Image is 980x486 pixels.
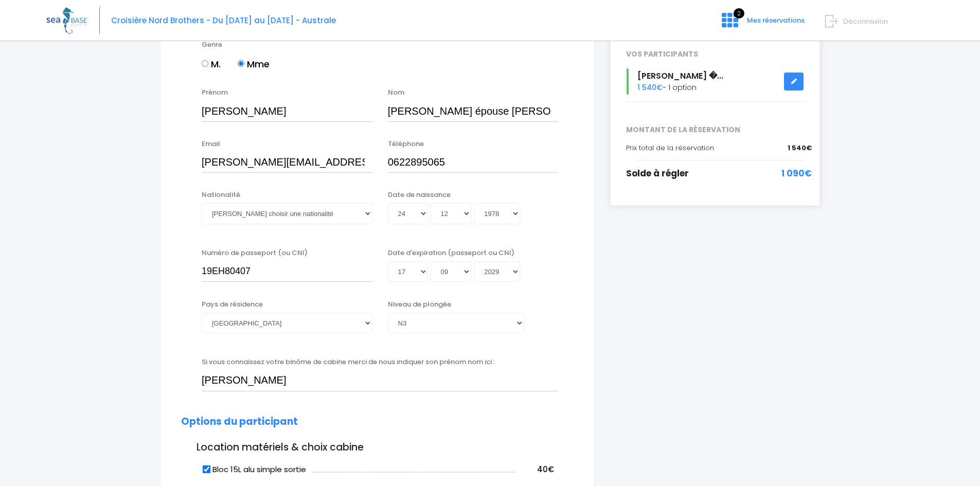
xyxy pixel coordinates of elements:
input: M. [202,60,208,67]
span: Déconnexion [843,16,888,26]
span: 2 [734,8,744,19]
label: Email [202,139,220,149]
span: MONTANT DE LA RÉSERVATION [618,124,812,135]
span: 1 540€ [788,143,812,153]
span: Solde à régler [626,167,689,179]
div: - 1 option [618,68,812,95]
input: Bloc 15L alu simple sortie [203,465,211,473]
label: Téléphone [388,139,424,149]
label: Nationalité [202,190,240,200]
span: 1 540€ [637,82,663,93]
span: Croisière Nord Brothers - Du [DATE] au [DATE] - Australe [111,15,336,26]
span: 1 090€ [781,167,812,181]
a: 2 Mes réservations [714,19,811,29]
div: VOS PARTICIPANTS [618,49,812,60]
label: Bloc 15L alu simple sortie [203,464,306,476]
label: Date d'expiration (passeport ou CNI) [388,248,514,258]
h2: Options du participant [181,416,574,428]
label: Genre [202,40,222,50]
label: Niveau de plongée [388,299,451,310]
label: Mme [238,57,270,71]
span: Prix total de la réservation [626,143,714,153]
label: Si vous connaissez votre binôme de cabine merci de nous indiquer son prénom nom ici : [202,357,495,367]
label: M. [202,57,221,71]
span: Mes réservations [747,15,805,25]
input: Mme [238,60,244,67]
label: Pays de résidence [202,299,263,310]
label: Numéro de passeport (ou CNI) [202,248,308,258]
label: Nom [388,87,404,98]
label: Date de naissance [388,190,451,200]
label: Prénom [202,87,228,98]
h3: Location matériels & choix cabine [181,442,574,454]
span: 40€ [537,464,554,475]
span: [PERSON_NAME] �... [637,70,723,82]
